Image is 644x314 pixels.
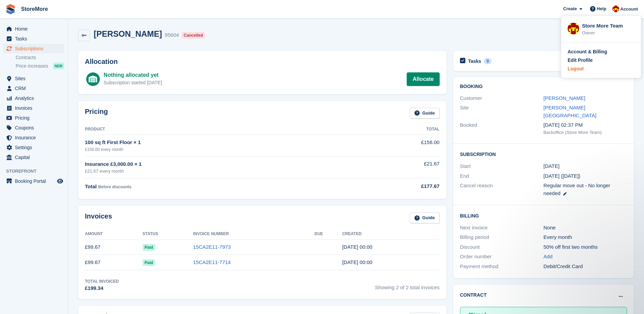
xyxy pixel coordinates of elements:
[193,259,231,265] a: 15CA2E11-7714
[460,292,487,299] h2: Contract
[18,3,51,15] a: StoreMore
[460,84,627,89] h2: Booking
[544,95,585,101] a: [PERSON_NAME]
[15,153,56,162] span: Capital
[375,278,440,292] span: Showing 2 of 2 total invoices
[85,160,353,168] div: Insurance £3,000.00 × 1
[85,278,119,284] div: Total Invoiced
[15,143,56,152] span: Settings
[544,224,627,232] div: None
[56,177,64,185] a: Preview store
[568,57,634,64] a: Edit Profile
[484,58,492,64] div: 0
[460,243,544,251] div: Discount
[182,32,205,39] div: Cancelled
[568,65,584,72] div: Logout
[85,168,353,175] div: £21.67 every month
[468,58,481,64] h2: Tasks
[193,244,231,250] a: 15CA2E11-7973
[16,62,64,70] a: Price increases NEW
[15,34,56,43] span: Tasks
[98,185,131,189] span: Before discounts
[53,63,64,69] div: NEW
[410,108,440,119] a: Guide
[353,135,440,156] td: £156.00
[3,123,64,133] a: menu
[353,182,440,190] div: £177.67
[460,172,544,180] div: End
[460,94,544,102] div: Customer
[544,253,553,261] a: Add
[85,184,97,189] span: Total
[3,176,64,186] a: menu
[94,29,162,38] h2: [PERSON_NAME]
[568,23,579,34] img: Store More Team
[85,146,353,153] div: £156.00 every month
[3,153,64,162] a: menu
[85,212,112,224] h2: Invoices
[5,4,16,14] img: stora-icon-8386f47178a22dfd0bd8f6a31ec36ba5ce8667c1dd55bd0f319d3a0aa187defe.svg
[15,176,56,186] span: Booking Portal
[544,173,581,179] span: [DATE] ([DATE])
[3,84,64,93] a: menu
[544,233,627,241] div: Every month
[143,259,155,266] span: Paid
[342,259,372,265] time: 2025-08-06 23:00:03 UTC
[544,182,610,196] span: Regular move out - No longer needed
[544,243,627,251] div: 50% off first two months
[582,30,634,36] div: Owner
[143,229,193,240] th: Status
[85,124,353,135] th: Product
[104,79,162,86] div: Subscription started [DATE]
[85,229,143,240] th: Amount
[3,103,64,113] a: menu
[6,168,68,175] span: Storefront
[460,182,544,197] div: Cancel reason
[15,133,56,142] span: Insurance
[544,162,559,170] time: 2025-08-06 23:00:00 UTC
[85,255,143,270] td: £99.67
[353,124,440,135] th: Total
[3,93,64,103] a: menu
[620,6,638,13] span: Account
[460,104,544,119] div: Site
[460,224,544,232] div: Next invoice
[460,151,627,157] h2: Subscription
[3,44,64,53] a: menu
[460,253,544,261] div: Order number
[460,212,627,219] h2: Billing
[568,48,634,55] a: Account & Billing
[582,22,634,28] div: Store More Team
[407,72,439,86] a: Allocate
[314,229,342,240] th: Due
[193,229,315,240] th: Invoice Number
[3,34,64,43] a: menu
[15,103,56,113] span: Invoices
[568,48,607,55] div: Account & Billing
[597,5,606,12] span: Help
[544,129,627,136] div: Backoffice (Store More Team)
[544,105,596,118] a: [PERSON_NAME][GEOGRAPHIC_DATA]
[568,57,593,64] div: Edit Profile
[460,162,544,170] div: Start
[15,84,56,93] span: CRM
[85,58,440,66] h2: Allocation
[15,44,56,53] span: Subscriptions
[143,244,155,251] span: Paid
[342,244,372,250] time: 2025-09-06 23:00:52 UTC
[15,74,56,83] span: Sites
[3,133,64,142] a: menu
[460,263,544,271] div: Payment method
[3,143,64,152] a: menu
[15,24,56,34] span: Home
[104,71,162,79] div: Nothing allocated yet
[353,156,440,178] td: £21.67
[85,284,119,292] div: £199.34
[3,74,64,83] a: menu
[568,65,634,72] a: Logout
[3,24,64,34] a: menu
[85,108,108,119] h2: Pricing
[563,5,577,12] span: Create
[16,63,48,69] span: Price increases
[612,5,619,12] img: Store More Team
